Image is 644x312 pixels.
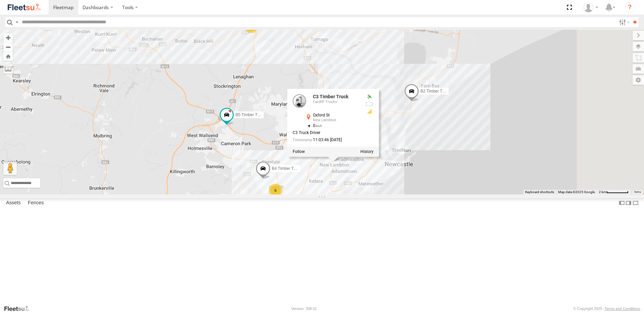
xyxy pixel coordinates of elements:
span: B2 Timber Truck [420,89,450,94]
button: Zoom in [3,33,13,42]
div: Oxford St [313,113,360,118]
label: Fences [25,198,47,208]
i: ? [624,2,635,13]
label: Search Filter Options [616,17,631,27]
div: C3 Truck Driver [293,131,360,135]
button: Drag Pegman onto the map to open Street View [3,161,17,175]
img: fleetsu-logo-horizontal.svg [7,3,42,12]
div: No battery health information received from this device. [365,102,374,107]
label: Realtime tracking of Asset [293,149,305,154]
button: Zoom out [3,42,13,52]
button: Zoom Home [3,52,13,61]
label: Assets [3,198,24,208]
label: Search Query [14,17,20,27]
div: Matt Curtis [581,2,601,12]
label: Dock Summary Table to the Left [618,198,625,208]
div: New Lambton [313,119,360,123]
span: B5 Timber Truck [235,112,265,117]
label: Dock Summary Table to the Right [625,198,632,208]
label: Measure [3,64,13,74]
a: Visit our Website [4,305,35,312]
a: Terms and Conditions [605,307,640,311]
label: Hide Summary Table [632,198,639,208]
div: Date/time of location update [293,138,360,142]
label: View Asset History [360,149,374,154]
div: Valid GPS Fix [365,94,374,100]
div: GSM Signal = 3 [365,109,374,114]
button: Map Scale: 2 km per 62 pixels [597,190,631,194]
a: Terms (opens in new tab) [634,191,641,193]
span: B4 Timber Truck [272,166,301,171]
div: C3 Timber Truck [313,94,360,99]
div: Version: 308.01 [291,307,317,311]
span: 2 km [599,190,606,194]
label: Map Settings [633,75,644,85]
span: Map data ©2025 Google [558,190,595,194]
span: 0 [313,124,322,128]
div: Cardiff Trucks [313,100,360,104]
div: 6 [269,184,282,197]
div: © Copyright 2025 - [573,307,640,311]
button: Keyboard shortcuts [525,190,554,194]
